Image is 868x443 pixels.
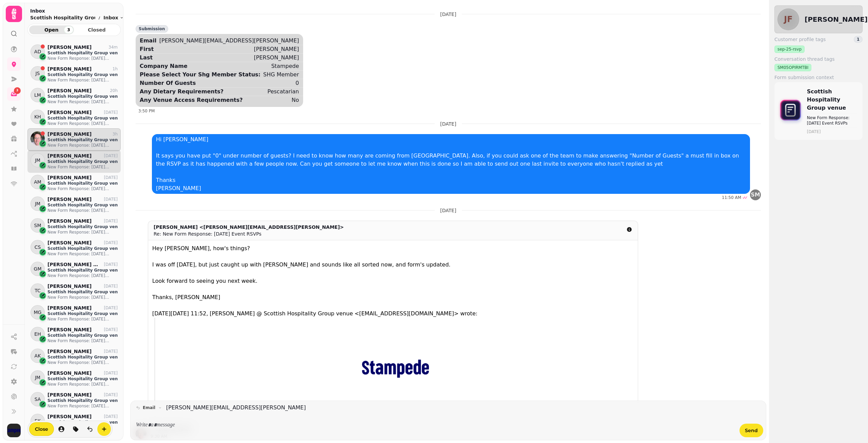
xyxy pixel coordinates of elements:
button: Inbox [103,14,124,21]
p: New Form Response: [DATE] Event RSVPs [47,186,118,191]
p: [PERSON_NAME] [47,349,92,354]
div: SHG Member [263,71,299,79]
p: New Form Response: [DATE] Event RSVPs [47,360,118,365]
span: JM [35,374,40,381]
span: EH [34,331,41,337]
span: JF [784,15,792,23]
p: New Form Response: [DATE] Event RSVPs [47,316,118,322]
p: Scottish Hospitality Group venue [47,289,118,295]
div: 3:50 PM [138,108,745,114]
p: It says you have put "0" under number of guests? I need to know how many are coming from [GEOGRAP... [156,152,746,168]
div: Company Name [140,62,188,70]
p: [PERSON_NAME] [47,327,92,333]
p: Scottish Hospitality Group venue [47,159,118,164]
p: New Form Response: [DATE] Event RSVPs [47,338,118,344]
p: [PERSON_NAME] [47,110,92,115]
p: [DATE] [104,327,118,332]
button: email [133,404,165,412]
p: [DATE] [104,414,118,419]
div: [DATE][DATE] 11:52, [PERSON_NAME] @ Scottish Hospitality Group venue < > wrote: [152,310,634,318]
img: brand logo [353,346,439,391]
p: New Form Response: [DATE] Event RSVPs [47,77,118,83]
div: Number Of Guests [140,79,196,87]
span: Customer profile tags [774,36,826,43]
p: [DATE] [104,240,118,245]
p: 1h [113,66,118,72]
p: Scottish Hospitality Group venue [47,420,118,425]
p: Scottish Hospitality Group venue [47,376,118,382]
button: detail [624,224,635,235]
p: New Form Response: [DATE] Event RSVPs [47,273,118,278]
p: Scottish Hospitality Group venue [30,14,95,21]
p: New Form Response: [DATE] Event RSVPs [47,143,118,148]
p: New Form Response: [DATE] Event RSVPs [47,164,118,170]
button: User avatar [6,424,22,437]
div: 1 [854,36,863,43]
span: SA [35,396,41,403]
p: [DATE] [104,175,118,180]
span: EK [35,418,41,424]
a: [PERSON_NAME][EMAIL_ADDRESS][PERSON_NAME] [166,404,306,412]
nav: breadcrumb [30,14,124,21]
p: 20h [110,88,118,93]
p: [PERSON_NAME] [47,131,92,137]
span: JM [35,157,40,164]
p: Hi [PERSON_NAME] [156,135,746,144]
p: [DATE] [440,207,456,214]
span: AD [34,48,41,55]
p: New Form Response: [DATE] Event RSVPs [47,99,118,105]
button: Close [29,422,54,436]
span: Open [35,27,68,32]
div: Pescatarian [268,88,299,96]
span: GM [34,265,42,272]
p: [PERSON_NAME] [47,414,92,420]
p: Scottish Hospitality Group venue [47,115,118,121]
p: [PERSON_NAME] [47,66,92,72]
p: 34m [108,44,118,50]
p: [PERSON_NAME] [47,175,92,181]
div: Thanks, [PERSON_NAME] [152,293,634,301]
p: [PERSON_NAME] [47,153,92,159]
img: Joe Foley [31,131,45,146]
p: [DATE] [104,349,118,354]
span: LM [34,92,41,98]
p: 3h [113,131,118,137]
p: [PERSON_NAME] [47,197,92,202]
p: Scottish Hospitality Group venue [47,94,118,99]
img: form-icon [777,97,804,125]
div: [PERSON_NAME] [254,45,299,53]
p: New Form Response: [DATE] Event RSVPs [807,115,857,126]
p: New Form Response: [DATE] Event RSVPs [47,229,118,235]
img: User avatar [7,424,21,437]
p: [PERSON_NAME] [47,283,92,289]
div: Hey [PERSON_NAME], how's things? [152,244,634,301]
p: [DATE] [440,11,456,18]
div: [PERSON_NAME] <[PERSON_NAME][EMAIL_ADDRESS][PERSON_NAME]> [154,224,344,230]
p: [DATE] [440,121,456,127]
div: Look forward to seeing you next week. [152,277,634,285]
p: [PERSON_NAME] [156,184,746,192]
div: Please Select Your Shg Member Status: [140,71,260,79]
span: JM [35,200,40,207]
div: [PERSON_NAME][EMAIL_ADDRESS][PERSON_NAME] [159,37,299,45]
p: New Form Response: [DATE] Event RSVPs [47,295,118,300]
p: Scottish Hospitality Group venue [47,333,118,338]
span: 3 [16,88,18,93]
div: Any Venue Access Requirements? [140,96,243,104]
p: Scottish Hospitality Group venue [47,181,118,186]
button: Closed [75,25,119,34]
span: AK [35,352,41,359]
a: [EMAIL_ADDRESS][DOMAIN_NAME] [359,310,454,317]
div: Any Dietary Requirements? [140,88,223,96]
p: [DATE] [104,305,118,311]
p: Scottish Hospitality Group venue [47,354,118,360]
p: Scottish Hospitality Group venue [47,267,118,273]
span: TC [35,287,41,294]
p: New Form Response: [DATE] Event RSVPs [47,208,118,213]
p: Thanks [156,176,746,184]
p: [PERSON_NAME] [47,240,92,246]
p: New Form Response: [DATE] Event RSVPs [47,403,118,409]
p: Scottish Hospitality Group venue [47,246,118,251]
button: is-read [83,422,97,436]
button: tag-thread [69,422,82,436]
